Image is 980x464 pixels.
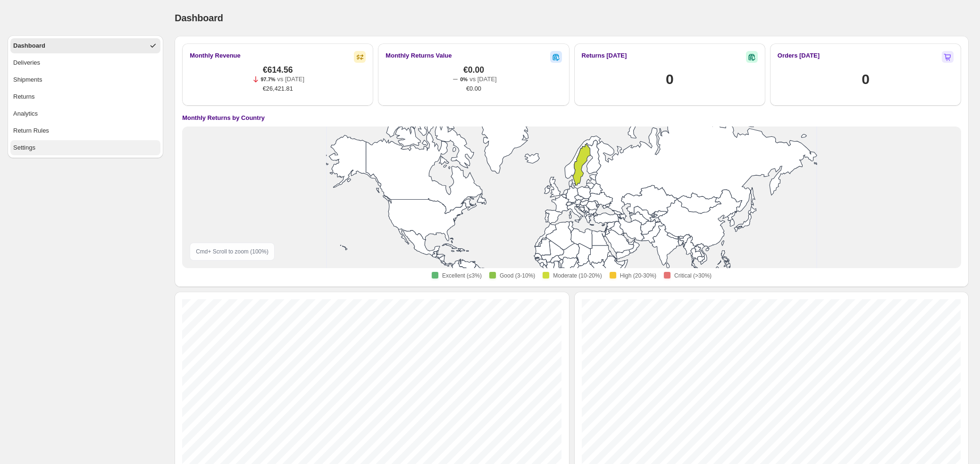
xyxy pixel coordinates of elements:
span: €614.56 [263,65,293,75]
h4: Monthly Returns by Country [182,113,265,123]
button: Dashboard [10,38,160,53]
span: Dashboard [175,13,223,23]
span: 0% [460,76,468,82]
button: Shipments [10,72,160,87]
div: Cmd + Scroll to zoom ( 100 %) [190,243,275,261]
div: Return Rules [13,126,49,135]
p: vs [DATE] [277,75,305,84]
div: Settings [13,143,35,152]
span: High (20-30%) [620,272,656,279]
div: Analytics [13,109,38,118]
span: 97.7% [260,76,275,82]
div: Shipments [13,75,42,84]
div: Deliveries [13,58,40,67]
p: vs [DATE] [469,75,497,84]
div: Returns [13,92,35,101]
button: Settings [10,140,160,155]
button: Returns [10,89,160,104]
button: Return Rules [10,123,160,138]
h1: 0 [862,70,869,89]
span: Good (3-10%) [500,272,535,279]
h1: 0 [666,70,673,89]
span: €0.00 [466,84,481,93]
span: €26,421.81 [263,84,293,93]
h2: Orders [DATE] [778,51,820,60]
h2: Returns [DATE] [582,51,627,60]
span: €0.00 [463,65,484,75]
button: Analytics [10,106,160,121]
button: Deliveries [10,55,160,70]
span: Excellent (≤3%) [442,272,482,279]
h2: Monthly Returns Value [385,51,452,60]
h2: Monthly Revenue [190,51,241,60]
div: Dashboard [13,41,45,51]
span: Critical (>30%) [674,272,712,279]
span: Moderate (10-20%) [553,272,602,279]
